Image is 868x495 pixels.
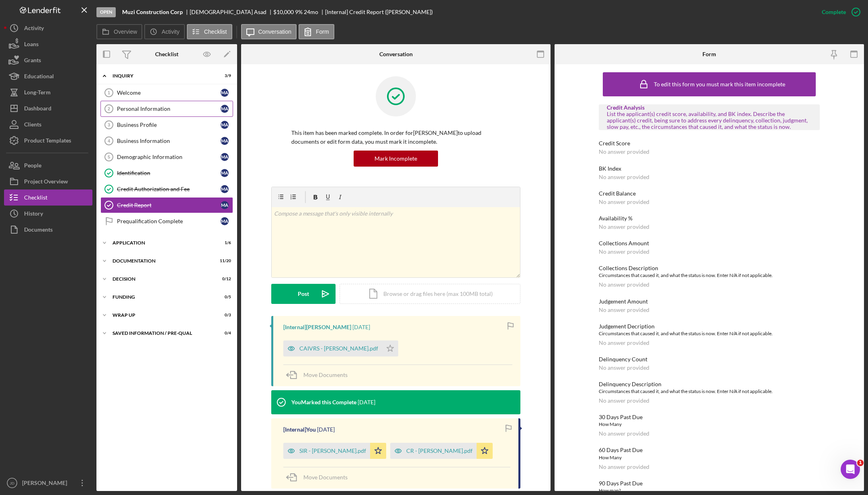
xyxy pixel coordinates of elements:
[204,29,227,35] label: Checklist
[607,111,812,130] div: List the applicant(s) credit score, availability, and BK index. Describe the applicant(s) credit,...
[100,133,233,149] a: 4Business InformationMA
[221,217,229,225] div: M A
[299,448,366,454] div: SIR - [PERSON_NAME].pdf
[221,169,229,177] div: M A
[122,9,183,15] b: Muzi Construction Corp
[4,52,92,68] a: Grants
[4,189,92,206] a: Checklist
[295,9,303,15] div: 9 %
[599,397,649,404] div: No answer provided
[117,218,221,224] div: Prequalification Complete
[857,460,864,466] span: 1
[599,420,820,428] div: How Many
[303,371,348,378] span: Move Documents
[599,454,820,462] div: How Many
[599,265,820,271] div: Collections Description
[814,4,864,20] button: Complete
[599,330,820,338] div: Circumstances that caused it, and what the status is now. Enter N/A if not applicable.
[96,24,142,39] button: Overview
[117,186,221,192] div: Credit Authorization and Fee
[599,149,649,155] div: No answer provided
[117,106,221,112] div: Personal Information
[100,213,233,229] a: Prequalification CompleteMA
[187,24,232,39] button: Checklist
[283,426,316,433] div: [Internal] You
[599,480,820,487] div: 90 Days Past Due
[283,365,356,385] button: Move Documents
[100,181,233,197] a: Credit Authorization and FeeMA
[108,155,110,159] tspan: 5
[316,29,329,35] label: Form
[4,68,92,84] button: Educational
[599,281,649,288] div: No answer provided
[352,324,370,330] time: 2025-10-01 14:33
[4,116,92,132] button: Clients
[325,9,433,15] div: [Internal] Credit Report ([PERSON_NAME])
[390,443,493,459] button: CR - [PERSON_NAME].pdf
[304,9,318,15] div: 24 mo
[24,36,39,54] div: Loans
[299,345,378,352] div: CAIVRS - [PERSON_NAME].pdf
[24,206,43,224] div: History
[599,365,649,371] div: No answer provided
[96,7,116,17] div: Open
[599,298,820,305] div: Judgement Amount
[654,81,785,88] div: To edit this form you must mark this item incomplete
[24,68,54,86] div: Educational
[24,116,41,134] div: Clients
[155,51,178,57] div: Checklist
[117,170,221,176] div: Identification
[599,190,820,197] div: Credit Balance
[4,206,92,222] a: History
[24,173,68,191] div: Project Overview
[4,84,92,100] button: Long-Term
[283,340,398,356] button: CAIVRS - [PERSON_NAME].pdf
[599,140,820,147] div: Credit Score
[4,173,92,189] button: Project Overview
[108,122,110,127] tspan: 3
[217,313,231,318] div: 0 / 3
[217,259,231,263] div: 11 / 20
[24,157,41,175] div: People
[4,222,92,238] a: Documents
[217,240,231,245] div: 1 / 6
[599,387,820,395] div: Circumstances that caused it, and what the status is now. Enter N/A if not applicable.
[221,185,229,193] div: M A
[24,189,47,208] div: Checklist
[108,106,110,111] tspan: 2
[379,51,413,57] div: Conversation
[190,9,273,15] div: [DEMOGRAPHIC_DATA] Asad
[100,165,233,181] a: IdentificationMA
[217,295,231,299] div: 0 / 5
[375,151,417,167] div: Mark Incomplete
[4,475,92,491] button: JD[PERSON_NAME]
[221,121,229,129] div: M A
[599,381,820,387] div: Delinquency Description
[406,448,473,454] div: CR - [PERSON_NAME].pdf
[4,157,92,173] button: People
[4,36,92,52] button: Loans
[599,240,820,246] div: Collections Amount
[599,447,820,453] div: 60 Days Past Due
[283,324,351,330] div: [Internal] [PERSON_NAME]
[258,29,292,35] label: Conversation
[291,128,500,147] p: This item has been marked complete. In order for [PERSON_NAME] to upload documents or edit form d...
[298,284,309,304] div: Post
[273,8,294,15] span: $10,000
[599,224,649,230] div: No answer provided
[24,222,53,240] div: Documents
[24,100,51,118] div: Dashboard
[358,399,375,405] time: 2025-10-01 13:29
[117,154,221,160] div: Demographic Information
[113,73,211,78] div: Inquiry
[607,104,812,111] div: Credit Analysis
[100,85,233,101] a: 1WelcomeMA
[113,313,211,318] div: Wrap up
[841,460,860,479] iframe: Intercom live chat
[599,414,820,420] div: 30 Days Past Due
[24,20,44,38] div: Activity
